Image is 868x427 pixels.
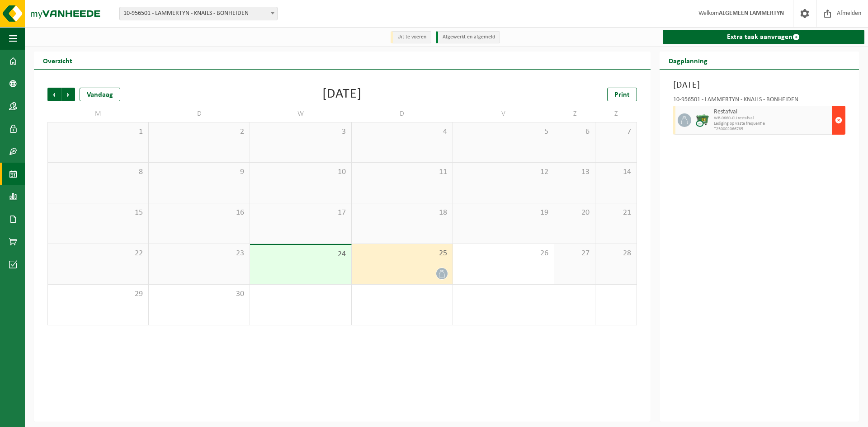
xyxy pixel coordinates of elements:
[34,52,81,69] h2: Overzicht
[255,249,346,259] span: 24
[255,167,346,177] span: 10
[119,7,278,20] span: 10-956501 - LAMMERTYN - KNAILS - BONHEIDEN
[149,106,250,122] td: D
[660,52,717,69] h2: Dagplanning
[47,106,149,122] td: M
[61,88,75,101] span: Volgende
[153,167,245,177] span: 9
[458,208,549,218] span: 19
[250,106,351,122] td: W
[607,88,637,101] a: Print
[52,127,144,137] span: 1
[600,249,632,258] span: 28
[52,167,144,177] span: 8
[458,167,549,177] span: 12
[458,127,549,137] span: 5
[153,127,245,137] span: 2
[600,167,632,177] span: 14
[719,10,784,17] strong: ALGEMEEN LAMMERTYN
[458,249,549,258] span: 26
[554,106,595,122] td: Z
[714,127,830,132] span: T250002066785
[663,30,864,44] a: Extra taak aanvragen
[80,88,120,101] div: Vandaag
[153,289,245,299] span: 30
[559,249,590,258] span: 27
[436,31,500,43] li: Afgewerkt en afgemeld
[600,208,632,218] span: 21
[696,113,709,127] img: WB-0660-CU
[52,208,144,218] span: 15
[559,167,590,177] span: 13
[322,88,362,101] div: [DATE]
[120,7,277,20] span: 10-956501 - LAMMERTYN - KNAILS - BONHEIDEN
[559,127,590,137] span: 6
[255,127,346,137] span: 3
[714,108,830,116] span: Restafval
[52,289,144,299] span: 29
[352,106,453,122] td: D
[153,249,245,258] span: 23
[255,208,346,218] span: 17
[391,31,431,43] li: Uit te voeren
[600,127,632,137] span: 7
[153,208,245,218] span: 16
[714,121,830,127] span: Lediging op vaste frequentie
[453,106,554,122] td: V
[673,79,845,92] h3: [DATE]
[47,88,61,101] span: Vorige
[614,91,630,99] span: Print
[673,97,845,106] div: 10-956501 - LAMMERTYN - KNAILS - BONHEIDEN
[356,208,448,218] span: 18
[356,167,448,177] span: 11
[52,249,144,258] span: 22
[714,116,830,121] span: WB-0660-CU restafval
[559,208,590,218] span: 20
[595,106,637,122] td: Z
[356,127,448,137] span: 4
[356,249,448,258] span: 25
